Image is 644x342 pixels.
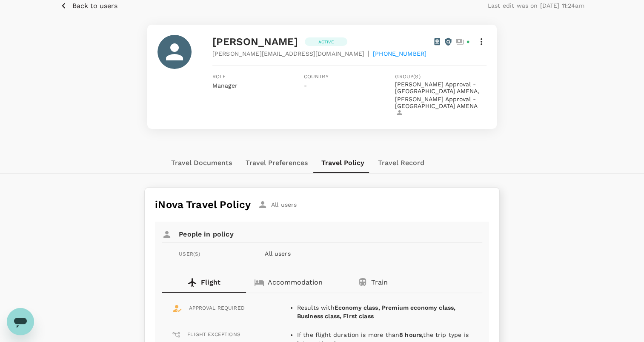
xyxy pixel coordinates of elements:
[399,331,422,338] b: 8 hours
[7,308,34,335] iframe: Button to launch messaging window
[212,73,304,81] span: Role
[179,251,200,257] span: USER(S)
[318,39,334,45] p: Active
[395,96,485,117] button: [PERSON_NAME] Approval - [GEOGRAPHIC_DATA] AMENA
[371,277,388,288] p: Train
[201,277,220,288] p: Flight
[265,249,444,258] p: All users
[368,48,369,59] span: |
[239,153,315,173] button: Travel Preferences
[164,153,239,173] button: Travel Documents
[315,153,371,173] button: Travel Policy
[212,36,298,48] span: [PERSON_NAME]
[72,1,117,11] p: Back to users
[268,277,323,288] p: Accommodation
[212,49,364,58] span: [PERSON_NAME][EMAIL_ADDRESS][DOMAIN_NAME]
[155,198,251,211] h5: iNova Travel Policy
[297,303,472,320] li: Results with
[304,82,307,89] span: -
[395,81,485,95] button: [PERSON_NAME] Approval - [GEOGRAPHIC_DATA] AMENA,
[395,81,485,95] span: [PERSON_NAME] Approval - [GEOGRAPHIC_DATA] AMENA ,
[187,331,240,339] span: FLIGHT EXCEPTIONS
[297,304,455,319] b: Economy class, Premium economy class, Business class, First class
[395,73,487,81] span: Group(s)
[373,49,426,58] span: [PHONE_NUMBER]
[258,199,297,210] div: All users
[488,1,584,10] p: Last edit was on [DATE] 11:24am
[179,228,233,240] h6: People in policy
[189,304,245,313] span: APPROVAL REQUIRED
[60,0,117,11] button: Back to users
[371,153,431,173] button: Travel Record
[304,73,395,81] span: Country
[212,82,238,89] span: Manager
